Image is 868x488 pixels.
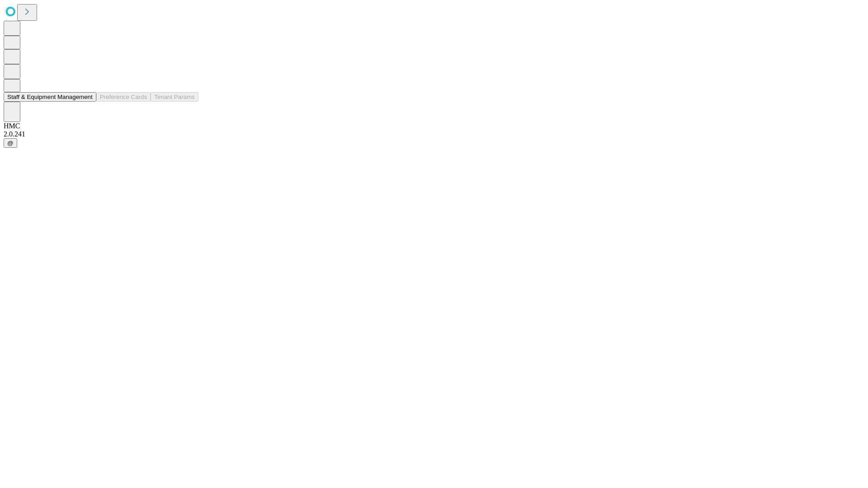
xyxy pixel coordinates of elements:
[4,92,96,102] button: Staff & Equipment Management
[151,92,198,102] button: Tenant Params
[96,92,151,102] button: Preference Cards
[4,122,864,130] div: HMC
[4,130,864,138] div: 2.0.241
[4,138,17,148] button: @
[7,140,14,146] span: @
